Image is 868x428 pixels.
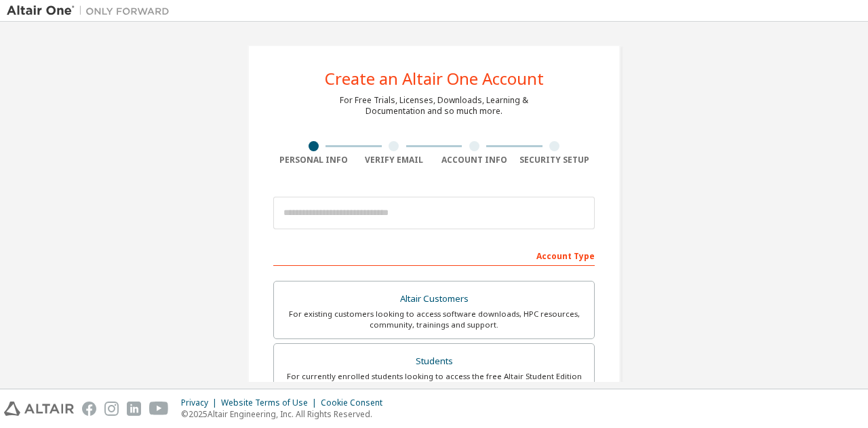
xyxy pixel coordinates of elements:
[282,371,586,393] div: For currently enrolled students looking to access the free Altair Student Edition bundle and all ...
[273,244,595,266] div: Account Type
[7,4,176,18] img: Altair One
[104,402,119,416] img: instagram.svg
[4,402,74,416] img: altair_logo.svg
[221,397,321,408] div: Website Terms of Use
[127,402,141,416] img: linkedin.svg
[515,155,595,166] div: Security Setup
[82,402,96,416] img: facebook.svg
[282,309,586,330] div: For existing customers looking to access software downloads, HPC resources, community, trainings ...
[181,397,221,408] div: Privacy
[321,397,391,408] div: Cookie Consent
[325,71,544,87] div: Create an Altair One Account
[181,408,391,420] p: © 2025 Altair Engineering, Inc. All Rights Reserved.
[354,155,435,166] div: Verify Email
[149,402,169,416] img: youtube.svg
[282,290,586,309] div: Altair Customers
[340,95,528,117] div: For Free Trials, Licenses, Downloads, Learning & Documentation and so much more.
[273,155,354,166] div: Personal Info
[282,352,586,371] div: Students
[434,155,515,166] div: Account Info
